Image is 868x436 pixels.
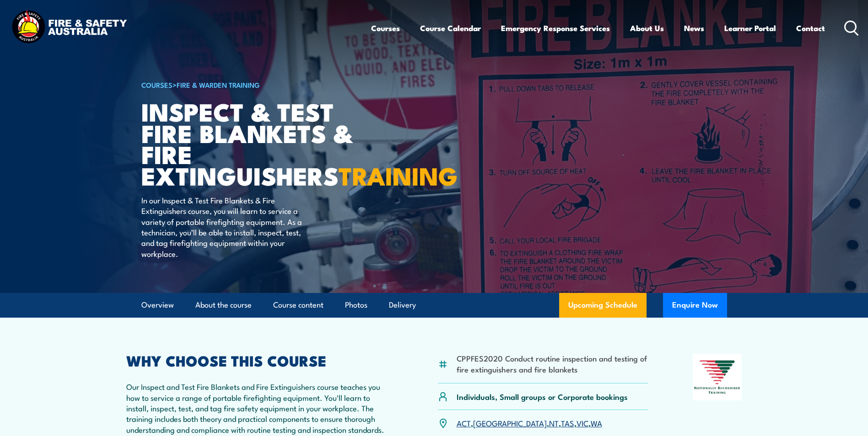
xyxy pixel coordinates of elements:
a: Upcoming Schedule [559,293,647,318]
a: Course content [273,293,323,317]
button: Enquire Now [663,293,727,318]
a: ACT [457,417,471,428]
a: News [684,16,704,40]
h1: Inspect & Test Fire Blankets & Fire Extinguishers [141,101,367,186]
p: Our Inspect and Test Fire Blankets and Fire Extinguishers course teaches you how to service a ran... [126,381,394,435]
a: Delivery [389,293,416,317]
a: Course Calendar [420,16,481,40]
li: CPPFES2020 Conduct routine inspection and testing of fire extinguishers and fire blankets [457,353,648,374]
p: In our Inspect & Test Fire Blankets & Fire Extinguishers course, you will learn to service a vari... [141,195,308,259]
h2: WHY CHOOSE THIS COURSE [126,354,394,367]
h6: > [141,79,367,90]
a: TAS [561,417,574,428]
a: [GEOGRAPHIC_DATA] [473,417,547,428]
a: NT [549,417,559,428]
p: , , , , , [457,418,602,428]
a: Learner Portal [724,16,776,40]
img: Nationally Recognised Training logo. [693,354,742,400]
strong: TRAINING [339,156,458,194]
a: Contact [796,16,825,40]
a: Photos [345,293,367,317]
a: About Us [630,16,664,40]
a: Overview [141,293,174,317]
a: About the course [195,293,252,317]
p: Individuals, Small groups or Corporate bookings [457,391,628,402]
a: VIC [577,417,588,428]
a: Fire & Warden Training [177,80,260,90]
a: WA [591,417,602,428]
a: COURSES [141,80,173,90]
a: Emergency Response Services [501,16,610,40]
a: Courses [371,16,400,40]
